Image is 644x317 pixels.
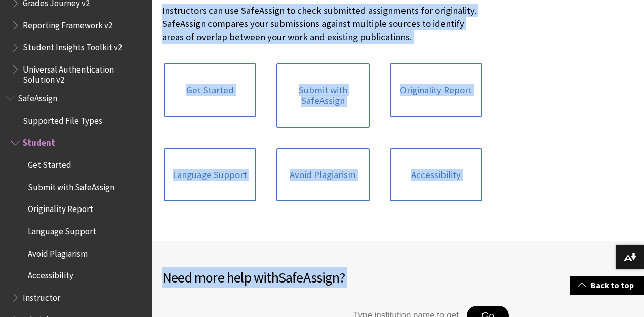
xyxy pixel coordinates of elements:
[162,267,634,288] h2: Need more help with ?
[164,63,256,117] a: Get Started
[28,245,88,259] span: Avoid Plagiarism
[28,267,73,281] span: Accessibility
[28,179,114,192] span: Submit with SafeAssign
[23,134,55,148] span: Student
[23,112,102,126] span: Supported File Types
[276,63,369,128] a: Submit with SafeAssign
[278,268,339,287] span: SafeAssign
[28,223,96,236] span: Language Support
[390,148,482,202] a: Accessibility
[23,289,60,303] span: Instructor
[23,61,145,85] span: Universal Authentication Solution v2
[164,148,256,202] a: Language Support
[18,90,57,103] span: SafeAssign
[23,39,122,53] span: Student Insights Toolkit v2
[390,63,482,117] a: Originality Report
[23,17,112,30] span: Reporting Framework v2
[276,148,369,202] a: Avoid Plagiarism
[28,201,93,215] span: Originality Report
[570,276,644,295] a: Back to top
[162,4,484,44] p: Instructors can use SafeAssign to check submitted assignments for originality. SafeAssign compare...
[28,156,71,170] span: Get Started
